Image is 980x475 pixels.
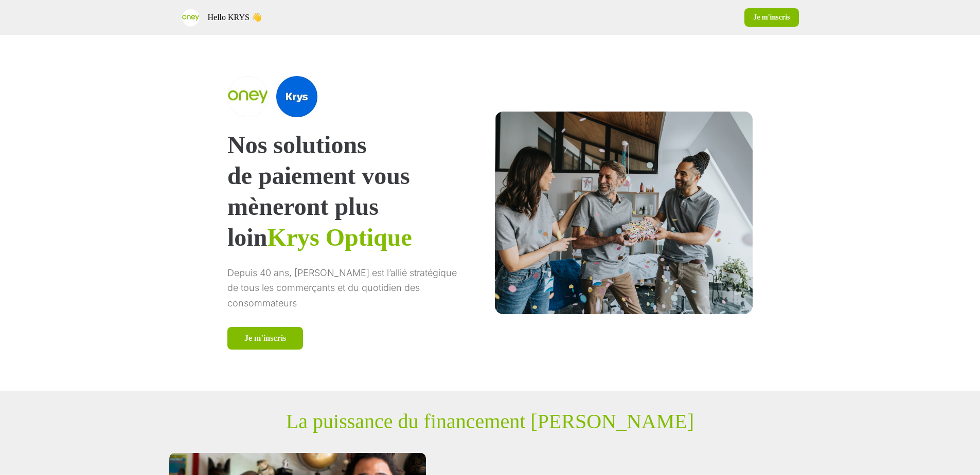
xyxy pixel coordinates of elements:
p: mèneront plus loin [227,191,466,253]
a: Je m'inscris [227,327,303,350]
p: de paiement vous [227,160,466,191]
p: Hello KRYS 👋 [208,11,262,24]
p: Nos solutions [227,130,466,160]
p: La puissance du financement [PERSON_NAME] [286,409,694,433]
a: Je m'inscris [744,8,798,27]
p: Depuis 40 ans, [PERSON_NAME] est l’allié stratégique de tous les commerçants et du quotidien des ... [227,265,466,310]
span: Krys Optique [267,224,412,251]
